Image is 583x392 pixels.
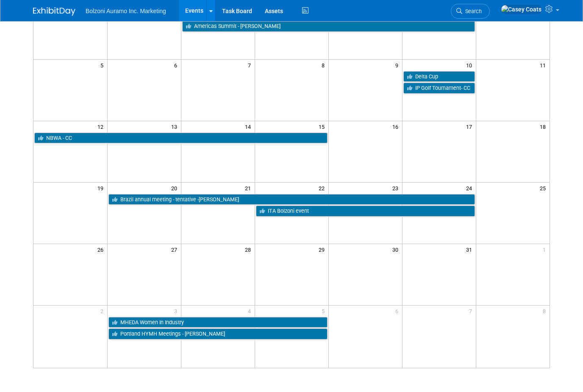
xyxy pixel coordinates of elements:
a: ITA Bolzoni event [256,206,475,217]
img: Casey Coats [501,5,542,14]
span: 22 [318,183,328,193]
span: 7 [247,60,255,70]
span: 24 [465,183,476,193]
a: MHEDA Women In Industry [108,317,328,328]
span: 21 [244,183,255,193]
span: 13 [170,121,181,132]
a: Search [451,4,490,19]
span: 10 [465,60,476,70]
span: 7 [468,306,476,316]
span: 17 [465,121,476,132]
a: Portland HYMH Meetings - [PERSON_NAME] [108,328,328,339]
span: 11 [539,60,550,70]
a: Brazil annual meeting - tentative -[PERSON_NAME] [108,194,475,205]
a: NBWA - CC [34,133,328,144]
span: 27 [170,244,181,255]
span: 20 [170,183,181,193]
a: Delta Cup [403,71,475,82]
span: 8 [321,60,328,70]
span: 12 [97,121,107,132]
span: Bolzoni Auramo Inc. Marketing [86,8,166,14]
span: 5 [321,306,328,316]
a: Americas Summit - [PERSON_NAME] [182,21,475,32]
span: 18 [539,121,550,132]
span: 1 [542,244,550,255]
span: 25 [539,183,550,193]
span: 30 [391,244,402,255]
img: ExhibitDay [33,7,75,16]
span: 6 [394,306,402,316]
span: 19 [97,183,107,193]
span: 8 [542,306,550,316]
span: 16 [391,121,402,132]
span: 31 [465,244,476,255]
span: 4 [247,306,255,316]
span: 28 [244,244,255,255]
span: 15 [318,121,328,132]
span: 6 [173,60,181,70]
span: 29 [318,244,328,255]
span: 2 [100,306,107,316]
span: 9 [394,60,402,70]
span: 23 [391,183,402,193]
span: 5 [100,60,107,70]
span: 3 [173,306,181,316]
span: Search [462,8,482,14]
span: 26 [97,244,107,255]
a: IP Golf Tournament- CC [403,83,475,94]
span: 14 [244,121,255,132]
